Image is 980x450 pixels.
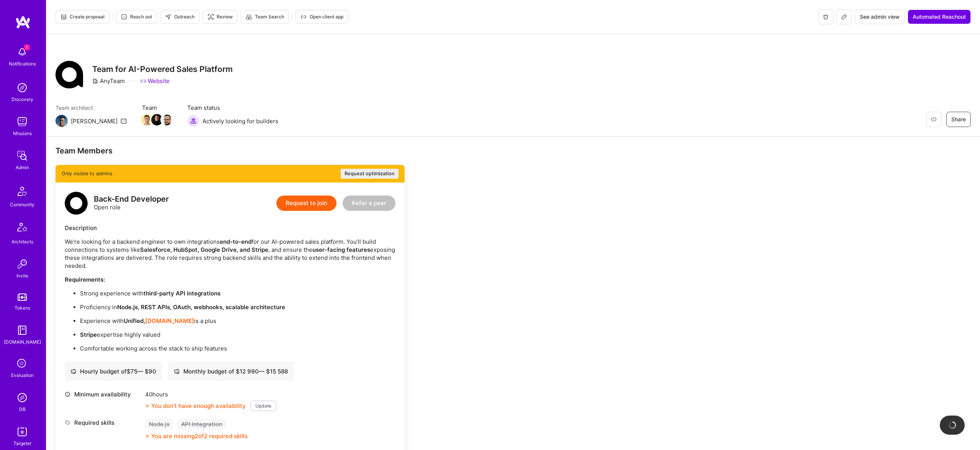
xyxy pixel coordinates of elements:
[140,77,170,85] a: Website
[19,405,26,413] div: DB
[15,323,30,338] img: guide book
[80,331,395,339] p: expertise highly valued
[80,344,395,352] p: Comfortable working across the stack to ship features
[13,439,31,447] div: Targeter
[174,368,180,374] i: icon Cash
[94,195,169,211] div: Open role
[855,10,905,24] button: See admin view
[250,401,276,411] button: Update
[151,114,163,126] img: Team Member Avatar
[343,196,395,211] button: Refer a peer
[177,419,226,430] div: API Integration
[913,13,966,21] span: Automated Reachout
[15,304,30,312] div: Tokens
[121,118,127,124] i: icon Mail
[92,78,98,84] i: icon CompanyGray
[162,113,172,126] a: Team Member Avatar
[10,201,34,209] div: Community
[246,13,284,20] span: Team Search
[18,293,27,301] img: tokens
[70,367,156,375] div: Hourly budget of $ 75 — $ 90
[908,10,971,24] button: Automated Reachout
[276,196,336,211] button: Request to join
[13,219,31,238] img: Architects
[56,146,405,156] div: Team Members
[60,14,67,20] i: icon Proposal
[9,60,36,68] div: Notifications
[60,13,105,20] span: Create proposal
[56,115,68,127] img: Team Architect
[207,13,233,20] span: Review
[80,289,395,297] p: Strong experience with
[56,61,83,88] img: Company Logo
[947,420,957,430] img: loading
[56,104,127,112] span: Team architect
[145,390,276,398] div: 40 hours
[860,13,900,21] span: See admin view
[142,113,152,126] a: Team Member Avatar
[11,238,33,246] div: Architects
[65,224,395,232] div: Description
[301,13,343,20] span: Open client app
[152,113,162,126] a: Team Member Avatar
[65,420,70,426] i: icon Tag
[15,390,30,405] img: Admin Search
[145,434,150,439] i: icon CloseOrange
[174,367,288,375] div: Monthly budget of $ 12 990 — $ 15 588
[70,368,76,374] i: icon Cash
[15,15,31,29] img: logo
[341,169,399,179] button: Request optimization
[16,272,28,280] div: Invite
[15,114,30,129] img: teamwork
[187,104,278,112] span: Team status
[65,276,105,283] strong: Requirements:
[124,317,145,324] strong: Unified,
[207,14,214,20] i: icon Targeter
[16,163,29,171] div: Admin
[116,10,157,24] button: Reach out
[951,116,966,123] span: Share
[80,331,97,338] strong: Stripe
[56,10,109,24] button: Create proposal
[65,238,395,270] p: We’re looking for a backend engineer to own integrations for our AI-powered sales platform. You’l...
[92,77,125,85] div: AnyTeam
[11,95,33,103] div: Discovery
[4,338,41,346] div: [DOMAIN_NAME]
[15,357,29,371] i: icon SelectionTeam
[94,195,169,203] div: Back-End Developer
[946,112,971,127] button: Share
[161,114,173,126] img: Team Member Avatar
[117,303,285,311] strong: Node.js, REST APIs, OAuth, webhooks, scalable architecture
[140,246,268,253] strong: Salesforce, HubSpot, Google Drive, and Stripe
[15,424,30,439] img: Skill Targeter
[71,117,118,125] div: [PERSON_NAME]
[24,44,30,51] span: 1
[15,80,30,95] img: discovery
[15,44,30,60] img: bell
[312,246,370,253] strong: user-facing features
[144,290,220,297] strong: third-party API integrations
[92,64,233,74] h3: Team for AI-Powered Sales Platform
[160,10,199,24] button: Outreach
[187,115,199,127] img: Actively looking for builders
[151,432,248,440] div: You are missing 2 of 2 required skills
[13,129,32,137] div: Missions
[65,391,70,397] i: icon Clock
[15,256,30,272] img: Invite
[121,13,152,20] span: Reach out
[241,10,289,24] button: Team Search
[80,303,395,311] p: Proficiency in
[203,117,278,125] span: Actively looking for builders
[220,238,252,245] strong: end-to-end
[165,13,194,20] span: Outreach
[145,402,246,410] div: You don’t have enough availability
[145,317,194,324] a: [DOMAIN_NAME]
[145,404,150,408] i: icon CloseOrange
[56,165,405,183] div: Only visible to admins
[80,317,395,325] p: Experience with is a plus
[13,182,31,201] img: Community
[145,419,173,430] div: Node.js
[65,390,141,398] div: Minimum availability
[203,10,238,24] button: Review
